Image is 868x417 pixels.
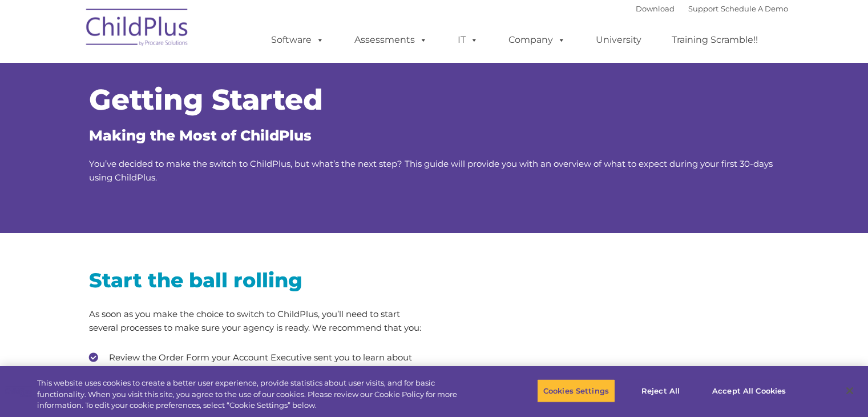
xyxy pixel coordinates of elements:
[837,378,862,403] button: Close
[80,1,195,58] img: ChildPlus by Procare Solutions
[89,82,323,117] span: Getting Started
[625,379,696,403] button: Reject All
[89,307,426,335] p: As soon as you make the choice to switch to ChildPlus, you’ll need to start several processes to ...
[706,379,792,403] button: Accept All Cookies
[343,29,439,51] a: Assessments
[636,4,788,13] font: |
[584,29,653,51] a: University
[446,29,490,51] a: IT
[89,158,773,183] span: You’ve decided to make the switch to ChildPlus, but what’s the next step? This guide will provide...
[688,4,718,13] a: Support
[721,4,788,13] a: Schedule A Demo
[89,127,312,144] span: Making the Most of ChildPlus
[636,4,675,13] a: Download
[497,29,577,51] a: Company
[260,29,336,51] a: Software
[537,379,615,403] button: Cookies Settings
[660,29,769,51] a: Training Scramble!!
[89,267,426,293] h2: Start the ball rolling
[37,378,478,411] div: This website uses cookies to create a better user experience, provide statistics about user visit...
